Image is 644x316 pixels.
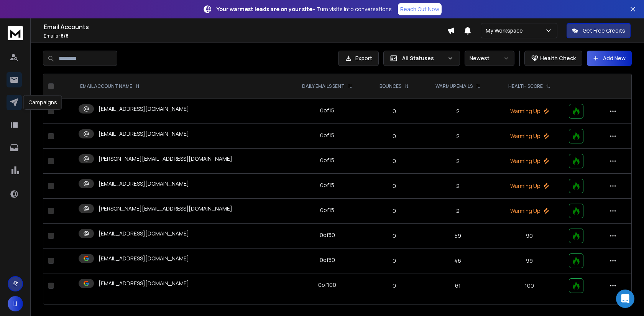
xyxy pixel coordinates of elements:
button: Newest [465,51,514,66]
p: 0 [372,207,417,215]
td: 61 [421,273,495,298]
button: IJ [8,296,23,311]
div: Campaigns [23,95,62,110]
td: 46 [421,249,495,273]
p: [EMAIL_ADDRESS][DOMAIN_NAME] [99,130,189,138]
p: All Statuses [402,54,444,62]
td: 90 [495,224,564,249]
p: 0 [372,257,417,265]
td: 2 [421,99,495,124]
td: 2 [421,149,495,174]
p: Warming Up [499,107,560,115]
button: Health Check [524,51,582,66]
td: 2 [421,124,495,149]
p: [EMAIL_ADDRESS][DOMAIN_NAME] [99,255,189,262]
p: [PERSON_NAME][EMAIL_ADDRESS][DOMAIN_NAME] [99,155,232,163]
p: 0 [372,282,417,290]
p: BOUNCES [379,83,401,89]
p: DAILY EMAILS SENT [302,83,345,89]
p: HEALTH SCORE [508,83,543,89]
p: Health Check [540,54,576,62]
p: – Turn visits into conversations [217,5,392,13]
p: My Workspace [486,27,526,35]
p: Warming Up [499,132,560,140]
img: logo [8,26,23,40]
div: 0 of 100 [318,281,336,289]
button: Export [338,51,379,66]
p: 0 [372,107,417,115]
div: 0 of 15 [320,132,334,139]
p: [PERSON_NAME][EMAIL_ADDRESS][DOMAIN_NAME] [99,205,232,212]
p: Emails : [44,33,447,39]
p: WARMUP EMAILS [435,83,473,89]
p: [EMAIL_ADDRESS][DOMAIN_NAME] [99,230,189,237]
div: 0 of 50 [320,231,335,239]
p: 0 [372,157,417,165]
td: 99 [495,249,564,273]
button: Get Free Credits [567,23,631,38]
td: 2 [421,199,495,224]
p: 0 [372,182,417,190]
a: Reach Out Now [398,3,442,15]
td: 59 [421,224,495,249]
div: Open Intercom Messenger [616,290,634,308]
strong: Your warmest leads are on your site [217,5,312,13]
td: 2 [421,174,495,199]
p: Warming Up [499,207,560,215]
div: 0 of 50 [320,256,335,264]
div: 0 of 15 [320,181,334,189]
p: [EMAIL_ADDRESS][DOMAIN_NAME] [99,105,189,113]
p: Warming Up [499,157,560,165]
p: Warming Up [499,182,560,190]
p: Reach Out Now [400,5,439,13]
button: Add New [587,51,632,66]
p: 0 [372,232,417,240]
span: 8 / 8 [61,33,69,39]
div: 0 of 15 [320,107,334,114]
p: [EMAIL_ADDRESS][DOMAIN_NAME] [99,280,189,287]
p: Get Free Credits [583,27,625,35]
p: 0 [372,132,417,140]
div: EMAIL ACCOUNT NAME [80,83,140,89]
div: 0 of 15 [320,156,334,164]
td: 100 [495,273,564,298]
h1: Email Accounts [44,22,447,31]
div: 0 of 15 [320,206,334,214]
p: [EMAIL_ADDRESS][DOMAIN_NAME] [99,180,189,188]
